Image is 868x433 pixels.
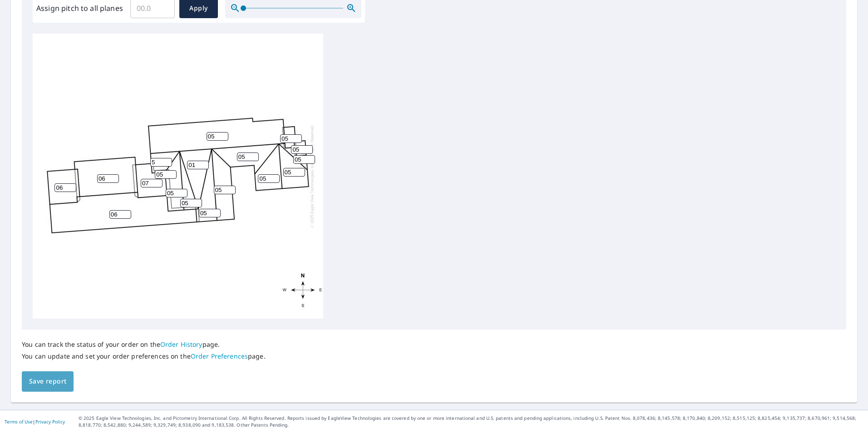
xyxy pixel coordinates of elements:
span: Save report [29,376,66,387]
p: You can track the status of your order on the page. [22,340,266,349]
a: Privacy Policy [35,418,65,425]
a: Terms of Use [5,418,33,425]
p: | [5,419,65,424]
p: You can update and set your order preferences on the page. [22,352,266,360]
a: Order History [160,340,202,349]
a: Order Preferences [191,352,248,360]
p: © 2025 Eagle View Technologies, Inc. and Pictometry International Corp. All Rights Reserved. Repo... [79,415,863,428]
span: Apply [187,3,211,14]
label: Assign pitch to all planes [36,3,123,14]
button: Save report [22,371,74,392]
